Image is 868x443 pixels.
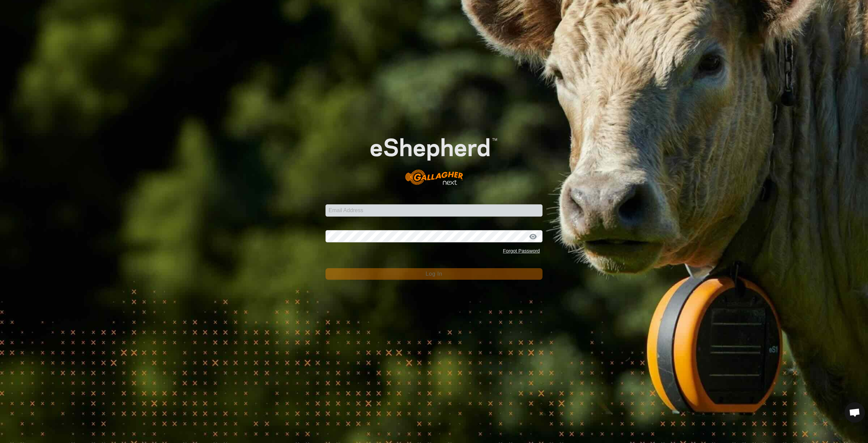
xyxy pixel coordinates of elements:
span: Log In [426,271,442,277]
div: Open chat [845,402,865,423]
input: Email Address [325,204,542,217]
a: Forgot Password [503,248,540,254]
button: Log In [325,268,542,280]
img: E-shepherd Logo [347,120,521,194]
